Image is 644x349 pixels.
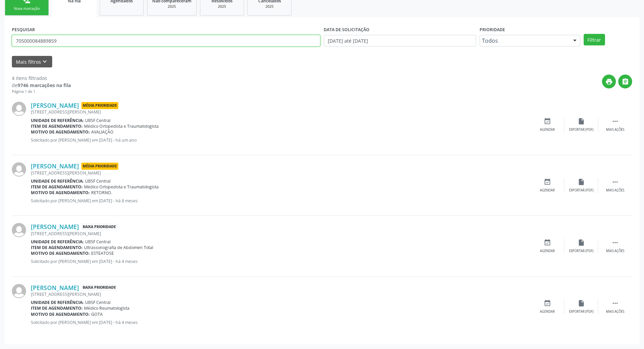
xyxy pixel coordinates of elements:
[606,309,624,314] div: Mais ações
[611,178,619,186] i: 
[480,24,505,35] label: Prioridade
[31,123,83,129] b: Item de agendamento:
[12,102,26,116] img: img
[12,162,26,177] img: img
[618,75,632,88] button: 
[606,249,624,253] div: Mais ações
[31,129,90,135] b: Motivo de agendamento:
[31,198,530,204] p: Solicitado por [PERSON_NAME] em [DATE] - há 8 meses
[12,82,71,89] div: de
[31,118,84,123] b: Unidade de referência:
[85,118,110,123] span: UBSF Central
[31,300,84,305] b: Unidade de referência:
[18,82,71,88] strong: 9746 marcações na fila
[84,123,159,129] span: Médico Ortopedista e Traumatologista
[91,250,114,256] span: ESTEATOSE
[31,223,79,230] a: [PERSON_NAME]
[253,4,286,9] div: 2025
[31,284,79,291] a: [PERSON_NAME]
[31,170,530,176] div: [STREET_ADDRESS][PERSON_NAME]
[569,127,593,132] div: Exportar (PDF)
[85,239,110,245] span: UBSF Central
[324,35,476,46] input: Selecione um intervalo
[84,184,159,190] span: Médico Ortopedista e Traumatologista
[41,58,48,65] i: keyboard_arrow_down
[578,239,585,246] i: insert_drive_file
[611,118,619,125] i: 
[12,284,26,298] img: img
[84,305,129,311] span: Médico Reumatologista
[91,311,103,317] span: GOTA
[578,118,585,125] i: insert_drive_file
[569,249,593,253] div: Exportar (PDF)
[31,231,530,237] div: [STREET_ADDRESS][PERSON_NAME]
[606,188,624,193] div: Mais ações
[91,129,114,135] span: AVALIAÇÃO
[602,75,616,88] button: print
[31,245,83,250] b: Item de agendamento:
[31,162,79,170] a: [PERSON_NAME]
[31,190,90,196] b: Motivo de agendamento:
[611,239,619,246] i: 
[31,178,84,184] b: Unidade de referência:
[578,178,585,186] i: insert_drive_file
[540,188,555,193] div: Agendar
[611,300,619,307] i: 
[482,37,566,44] span: Todos
[569,188,593,193] div: Exportar (PDF)
[31,291,530,297] div: [STREET_ADDRESS][PERSON_NAME]
[12,223,26,237] img: img
[31,109,530,115] div: [STREET_ADDRESS][PERSON_NAME]
[81,163,118,170] span: Média Prioridade
[91,190,112,196] span: RETORNO.
[584,34,605,45] button: Filtrar
[31,137,530,143] p: Solicitado por [PERSON_NAME] em [DATE] - há um ano
[81,102,118,109] span: Média Prioridade
[578,300,585,307] i: insert_drive_file
[10,6,44,11] div: Nova marcação
[85,178,110,184] span: UBSF Central
[544,239,551,246] i: event_available
[205,4,239,9] div: 2025
[31,311,90,317] b: Motivo de agendamento:
[31,184,83,190] b: Item de agendamento:
[12,75,71,82] div: 4 itens filtrados
[85,300,110,305] span: UBSF Central
[31,250,90,256] b: Motivo de agendamento:
[31,239,84,245] b: Unidade de referência:
[12,24,35,35] label: PESQUISAR
[84,245,153,250] span: Ultrassonografia de Abdomen Total
[31,320,530,325] p: Solicitado por [PERSON_NAME] em [DATE] - há 4 meses
[605,78,613,85] i: print
[544,118,551,125] i: event_available
[12,35,320,46] input: Nome, CNS
[606,127,624,132] div: Mais ações
[540,249,555,253] div: Agendar
[31,102,79,109] a: [PERSON_NAME]
[540,127,555,132] div: Agendar
[12,89,71,95] div: Página 1 de 1
[31,305,83,311] b: Item de agendamento:
[31,259,530,264] p: Solicitado por [PERSON_NAME] em [DATE] - há 4 meses
[12,56,52,68] button: Mais filtroskeyboard_arrow_down
[622,78,629,85] i: 
[152,4,192,9] div: 2025
[544,300,551,307] i: event_available
[81,223,117,230] span: Baixa Prioridade
[569,309,593,314] div: Exportar (PDF)
[81,284,117,291] span: Baixa Prioridade
[544,178,551,186] i: event_available
[540,309,555,314] div: Agendar
[324,24,369,35] label: DATA DE SOLICITAÇÃO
